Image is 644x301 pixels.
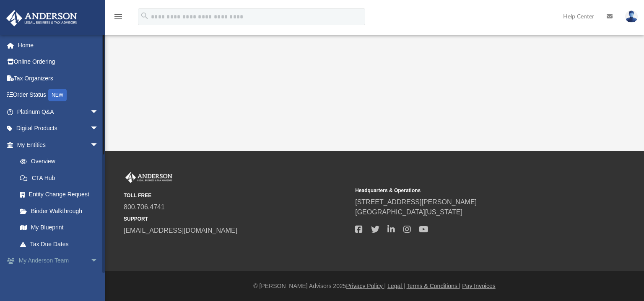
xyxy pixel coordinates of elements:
[124,215,349,223] small: SUPPORT
[140,11,149,21] i: search
[12,153,111,170] a: Overview
[407,283,461,289] a: Terms & Conditions |
[6,120,111,137] a: Digital Productsarrow_drop_down
[6,70,111,87] a: Tax Organizers
[6,37,111,54] a: Home
[12,236,111,252] a: Tax Due Dates
[124,172,174,183] img: Anderson Advisors Platinum Portal
[387,283,405,289] a: Legal |
[124,203,165,211] a: 800.706.4741
[6,54,111,70] a: Online Ordering
[113,12,123,22] i: menu
[12,269,107,286] a: My Anderson Team
[355,187,581,194] small: Headquarters & Operations
[124,192,349,199] small: TOLL FREE
[90,120,107,137] span: arrow_drop_down
[462,283,495,289] a: Pay Invoices
[355,198,477,206] a: [STREET_ADDRESS][PERSON_NAME]
[124,227,237,234] a: [EMAIL_ADDRESS][DOMAIN_NAME]
[4,10,80,26] img: Anderson Advisors Platinum Portal
[113,16,123,22] a: menu
[90,252,107,270] span: arrow_drop_down
[346,283,386,289] a: Privacy Policy |
[12,203,111,219] a: Binder Walkthrough
[12,219,107,236] a: My Blueprint
[12,170,111,186] a: CTA Hub
[6,252,111,269] a: My Anderson Teamarrow_drop_down
[48,89,67,101] div: NEW
[625,10,638,23] img: User Pic
[6,87,111,104] a: Order StatusNEW
[355,208,462,216] a: [GEOGRAPHIC_DATA][US_STATE]
[90,103,107,121] span: arrow_drop_down
[6,103,111,120] a: Platinum Q&Aarrow_drop_down
[105,282,644,291] div: © [PERSON_NAME] Advisors 2025
[6,136,111,153] a: My Entitiesarrow_drop_down
[90,136,107,154] span: arrow_drop_down
[12,186,111,203] a: Entity Change Request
